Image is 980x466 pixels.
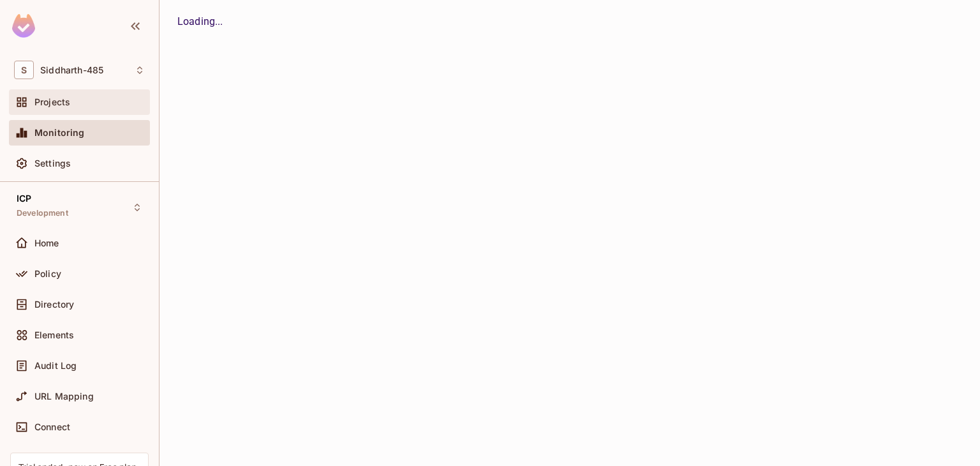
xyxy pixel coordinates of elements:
[34,128,85,138] span: Monitoring
[34,269,61,279] span: Policy
[14,61,34,79] span: S
[34,330,74,340] span: Elements
[34,97,70,107] span: Projects
[17,208,68,218] span: Development
[177,14,962,29] div: Loading...
[34,361,77,371] span: Audit Log
[40,65,103,75] span: Workspace: Siddharth-485
[12,14,35,38] img: SReyMgAAAABJRU5ErkJggg==
[34,422,70,432] span: Connect
[34,158,71,169] span: Settings
[34,299,74,310] span: Directory
[34,238,59,248] span: Home
[34,391,94,402] span: URL Mapping
[17,193,31,204] span: ICP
